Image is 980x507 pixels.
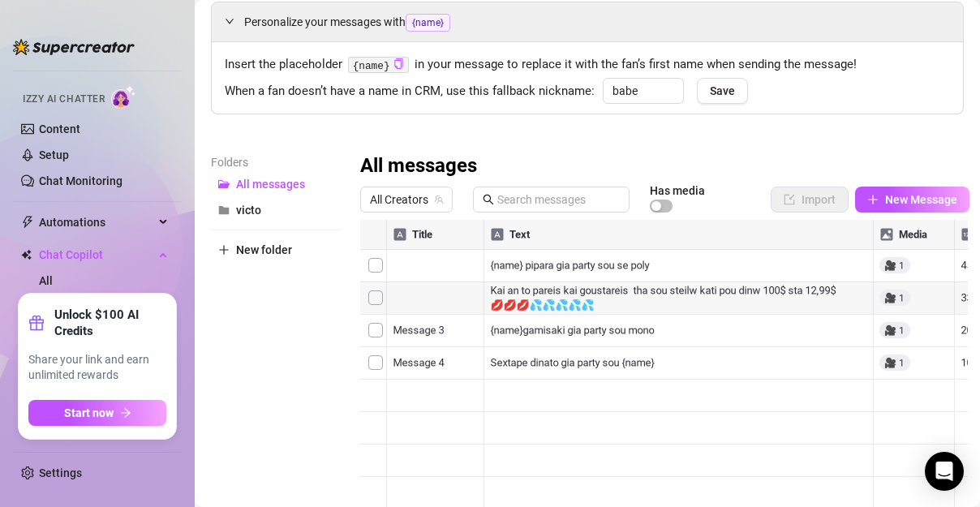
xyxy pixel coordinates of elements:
span: All Creators [370,187,443,212]
span: New folder [236,243,292,256]
button: All messages [211,171,341,197]
button: Save [697,78,748,104]
span: Insert the placeholder in your message to replace it with the fan’s first name when sending the m... [225,55,950,75]
span: Share your link and earn unlimited rewards [28,352,166,384]
span: New Message [885,193,957,206]
span: team [434,195,444,204]
input: Search messages [497,191,620,208]
button: Click to Copy [393,58,404,71]
button: New folder [211,237,341,263]
span: plus [218,244,230,256]
a: Chat Monitoring [39,174,122,187]
span: Chat Copilot [39,242,154,268]
span: plus [867,194,879,205]
a: Setup [39,148,69,161]
a: All [39,274,53,287]
span: Izzy AI Chatter [23,92,105,107]
span: victo [236,204,261,217]
span: Save [710,84,735,97]
button: victo [211,197,341,223]
img: logo-BBDzfeDw.svg [13,39,135,55]
span: Start now [64,406,114,419]
div: Personalize your messages with{name} [212,2,963,41]
span: search [483,194,494,205]
img: Chat Copilot [21,249,32,260]
span: {name} [406,14,450,32]
span: When a fan doesn’t have a name in CRM, use this fallback nickname: [225,82,595,101]
span: All messages [236,178,305,191]
article: Folders [211,153,341,171]
span: folder-open [218,178,230,190]
article: Has media [650,186,705,195]
button: Import [771,187,849,213]
a: Settings [39,466,82,479]
div: Open Intercom Messenger [925,452,964,491]
span: arrow-right [120,407,131,419]
span: Automations [39,209,154,235]
span: thunderbolt [21,216,34,229]
code: {name} [348,57,409,74]
h3: All messages [360,153,477,179]
span: folder [218,204,230,216]
button: Start nowarrow-right [28,400,166,426]
a: Content [39,122,80,135]
span: gift [28,315,45,331]
span: expanded [225,16,234,26]
strong: Unlock $100 AI Credits [54,307,166,339]
img: AI Chatter [111,85,136,109]
span: Personalize your messages with [244,13,950,32]
button: New Message [855,187,969,213]
span: copy [393,58,404,69]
